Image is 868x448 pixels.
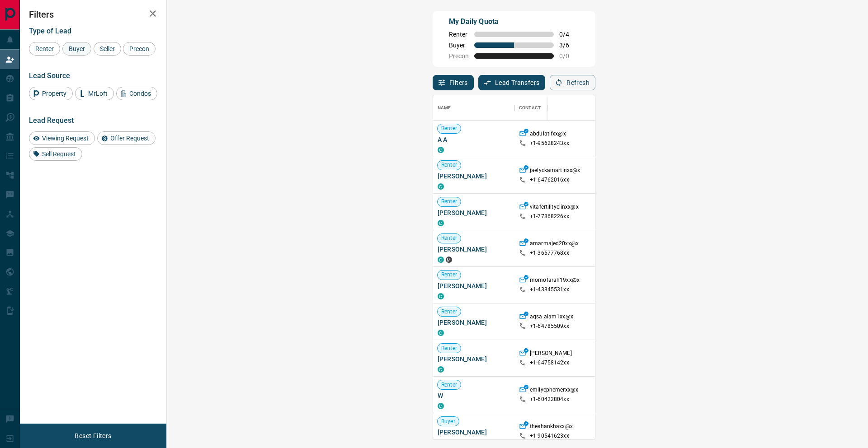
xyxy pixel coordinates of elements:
span: Renter [438,271,461,279]
h2: Filters [29,9,157,20]
p: +1- 64762016xx [530,176,569,184]
span: Renter [438,345,461,352]
div: MrLoft [75,87,114,100]
div: Renter [29,42,60,56]
span: Sell Request [39,150,79,158]
span: Renter [438,381,461,389]
span: Buyer [438,418,459,425]
span: [PERSON_NAME] [438,208,510,217]
span: [PERSON_NAME] [438,318,510,327]
div: condos.ca [438,183,444,190]
button: Lead Transfers [478,75,546,90]
div: condos.ca [438,403,444,409]
span: Property [39,90,70,97]
span: Renter [449,31,469,38]
p: vitafertilityclinxx@x [530,203,579,213]
div: condos.ca [438,147,444,153]
span: Renter [438,308,461,316]
p: +1- 36577768xx [530,249,569,257]
span: [PERSON_NAME] [438,428,510,437]
p: +1- 60422804xx [530,396,569,403]
p: +1- 64758142xx [530,359,569,367]
div: condos.ca [438,257,444,263]
div: Name [438,95,451,121]
span: Seller [97,45,118,52]
span: Renter [438,234,461,242]
div: Name [433,95,514,121]
span: Buyer [66,45,88,52]
p: +1- 77868226xx [530,213,569,220]
p: theshankhaxx@x [530,423,573,432]
span: [PERSON_NAME] [438,355,510,364]
p: +1- 90541623xx [530,432,569,440]
p: emilyephemerxx@x [530,386,578,396]
div: Buyer [62,42,91,56]
div: Contact [519,95,541,121]
div: condos.ca [438,330,444,336]
p: abdulatifxx@x [530,130,566,140]
span: Renter [438,125,461,132]
span: Condos [126,90,154,97]
span: Offer Request [107,135,152,142]
span: [PERSON_NAME] [438,245,510,254]
span: [PERSON_NAME] [438,281,510,290]
span: W [438,391,510,400]
span: 0 / 4 [559,31,579,38]
p: +1- 95628243xx [530,140,569,147]
button: Refresh [550,75,595,90]
span: Buyer [449,42,469,49]
div: Condos [116,87,157,100]
span: Renter [438,198,461,205]
div: Offer Request [97,131,156,145]
p: aqsa.alam1xx@x [530,313,573,322]
p: momofarah19xx@x [530,276,580,286]
div: condos.ca [438,366,444,373]
span: Viewing Request [39,135,92,142]
div: Property [29,87,73,100]
button: Reset Filters [69,428,117,443]
div: Sell Request [29,147,82,161]
div: Precon [123,42,156,56]
p: jaelyckamartinxx@x [530,167,580,176]
span: Renter [32,45,57,52]
span: Renter [438,161,461,169]
div: condos.ca [438,293,444,299]
span: Precon [126,45,152,52]
span: Lead Request [29,116,74,125]
p: +1- 43845531xx [530,286,569,294]
span: 3 / 6 [559,42,579,49]
div: Seller [94,42,121,56]
span: Precon [449,52,469,60]
button: Filters [433,75,474,90]
div: Viewing Request [29,131,95,145]
span: A A [438,135,510,144]
span: MrLoft [85,90,111,97]
span: 0 / 0 [559,52,579,60]
span: Lead Source [29,71,70,80]
p: amarmajed20xx@x [530,240,579,249]
p: My Daily Quota [449,16,579,27]
p: +1- 64785509xx [530,322,569,330]
div: mrloft.ca [446,257,452,263]
span: Type of Lead [29,27,71,35]
div: condos.ca [438,220,444,226]
p: [PERSON_NAME] [530,350,572,359]
span: [PERSON_NAME] [438,172,510,181]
